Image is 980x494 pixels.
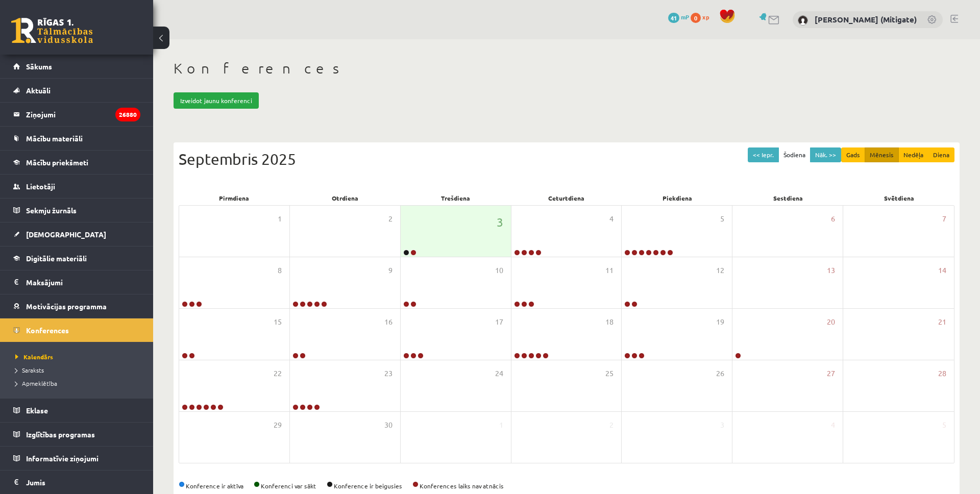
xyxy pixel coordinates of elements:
[938,265,946,276] span: 14
[384,368,393,379] span: 23
[841,147,865,162] button: Gads
[174,92,259,109] a: Izveidot jaunu konferenci
[720,213,724,225] span: 5
[13,223,140,246] a: [DEMOGRAPHIC_DATA]
[702,13,709,21] span: xp
[26,134,83,143] span: Mācību materiāli
[844,191,954,205] div: Svētdiena
[827,368,835,379] span: 27
[716,265,724,276] span: 12
[798,15,808,26] img: Vitālijs Viļums (Mitigate)
[831,419,835,431] span: 4
[938,368,946,379] span: 28
[668,13,689,21] a: 41 mP
[26,326,69,335] span: Konferences
[691,13,701,23] span: 0
[13,175,140,198] a: Lietotāji
[26,230,106,239] span: [DEMOGRAPHIC_DATA]
[499,419,503,431] span: 1
[681,13,689,21] span: mP
[605,316,614,328] span: 18
[13,471,140,494] a: Jumis
[938,316,946,328] span: 21
[716,316,724,328] span: 19
[26,430,95,439] span: Izglītības programas
[15,379,57,387] span: Apmeklētība
[384,316,393,328] span: 16
[609,419,614,431] span: 2
[733,191,844,205] div: Sestdiena
[815,14,917,24] a: [PERSON_NAME] (Mitigate)
[26,182,55,191] span: Lietotāji
[497,213,503,231] span: 3
[495,265,503,276] span: 10
[26,270,140,294] legend: Maksājumi
[13,399,140,422] a: Eklase
[26,454,99,463] span: Informatīvie ziņojumi
[13,423,140,446] a: Izglītības programas
[26,302,107,311] span: Motivācijas programma
[13,447,140,470] a: Informatīvie ziņojumi
[928,147,954,162] button: Diena
[13,318,140,342] a: Konferences
[388,265,393,276] span: 9
[942,419,946,431] span: 5
[179,147,954,170] div: Septembris 2025
[13,103,140,126] a: Ziņojumi26880
[609,213,614,225] span: 4
[13,270,140,294] a: Maksājumi
[827,265,835,276] span: 13
[400,191,511,205] div: Trešdiena
[831,213,835,225] span: 6
[115,108,140,121] i: 26880
[865,147,899,162] button: Mēnesis
[274,368,282,379] span: 22
[26,103,140,126] legend: Ziņojumi
[668,13,679,23] span: 41
[179,481,954,490] div: Konference ir aktīva Konferenci var sākt Konference ir beigusies Konferences laiks nav atnācis
[278,265,282,276] span: 8
[26,478,45,487] span: Jumis
[827,316,835,328] span: 20
[898,147,928,162] button: Nedēļa
[495,368,503,379] span: 24
[13,246,140,270] a: Digitālie materiāli
[13,55,140,78] a: Sākums
[388,213,393,225] span: 2
[13,151,140,174] a: Mācību priekšmeti
[179,191,289,205] div: Pirmdiena
[748,147,779,162] button: << Iepr.
[716,368,724,379] span: 26
[810,147,841,162] button: Nāk. >>
[26,158,88,167] span: Mācību priekšmeti
[15,353,53,361] span: Kalendārs
[511,191,622,205] div: Ceturtdiena
[15,352,143,361] a: Kalendārs
[384,419,393,431] span: 30
[174,60,960,77] h1: Konferences
[15,366,44,374] span: Saraksts
[778,147,811,162] button: Šodiena
[495,316,503,328] span: 17
[622,191,733,205] div: Piekdiena
[289,191,400,205] div: Otrdiena
[15,379,143,388] a: Apmeklētība
[13,199,140,222] a: Sekmju žurnāls
[605,368,614,379] span: 25
[13,79,140,102] a: Aktuāli
[942,213,946,225] span: 7
[26,206,77,215] span: Sekmju žurnāls
[26,254,87,263] span: Digitālie materiāli
[11,18,93,43] a: Rīgas 1. Tālmācības vidusskola
[26,406,48,415] span: Eklase
[274,419,282,431] span: 29
[274,316,282,328] span: 15
[26,86,51,95] span: Aktuāli
[13,294,140,318] a: Motivācijas programma
[720,419,724,431] span: 3
[605,265,614,276] span: 11
[691,13,714,21] a: 0 xp
[13,127,140,150] a: Mācību materiāli
[15,365,143,375] a: Saraksts
[278,213,282,225] span: 1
